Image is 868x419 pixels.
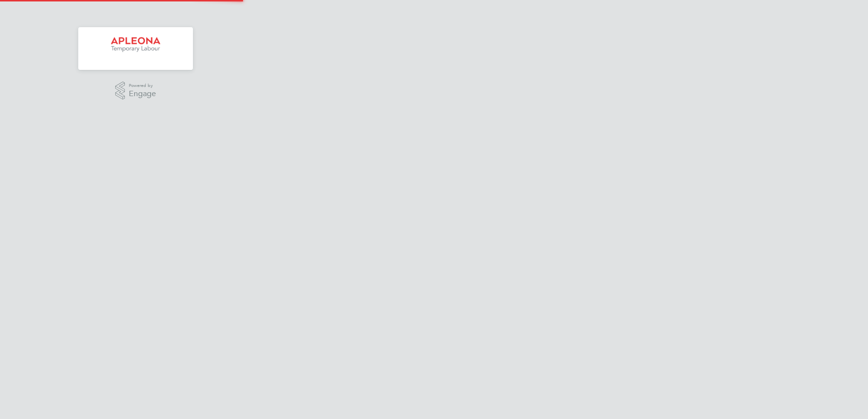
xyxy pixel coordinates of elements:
[129,90,156,98] span: Engage
[78,27,193,70] nav: Main navigation
[129,82,156,90] span: Powered by
[115,82,156,100] a: Powered byEngage
[111,37,160,52] img: apleona-logo-retina.png
[90,37,181,52] a: Go to home page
